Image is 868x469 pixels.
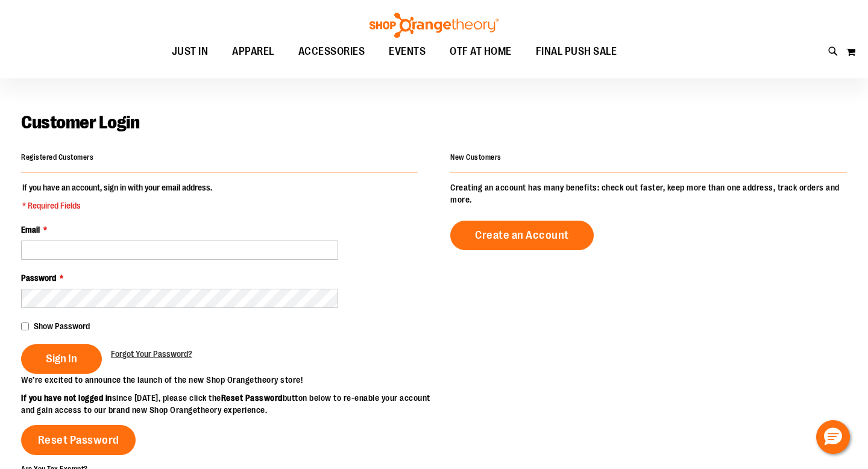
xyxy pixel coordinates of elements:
p: Creating an account has many benefits: check out faster, keep more than one address, track orders... [450,181,847,206]
span: Customer Login [21,112,139,133]
span: FINAL PUSH SALE [536,38,617,65]
span: Email [21,225,40,234]
span: Forgot Your Password? [111,349,192,359]
strong: If you have not logged in [21,393,112,403]
p: We’re excited to announce the launch of the new Shop Orangetheory store! [21,374,434,386]
a: APPAREL [220,38,286,66]
a: ACCESSORIES [286,38,377,66]
span: Show Password [34,321,90,331]
a: JUST IN [160,38,221,66]
span: APPAREL [232,38,274,65]
img: Shop Orangetheory [368,13,500,38]
span: JUST IN [172,38,209,65]
button: Hello, have a question? Let’s chat. [816,420,850,454]
a: FINAL PUSH SALE [524,38,629,66]
button: Sign In [21,344,102,374]
p: since [DATE], please click the button below to re-enable your account and gain access to our bran... [21,392,434,416]
a: Reset Password [21,425,136,455]
strong: Reset Password [221,393,283,403]
span: ACCESSORIES [298,38,365,65]
span: * Required Fields [22,200,212,212]
a: OTF AT HOME [438,38,524,66]
a: EVENTS [377,38,438,66]
span: OTF AT HOME [450,38,512,65]
strong: Registered Customers [21,153,93,162]
span: Sign In [46,352,77,365]
span: Reset Password [38,433,119,447]
span: EVENTS [389,38,426,65]
span: Create an Account [475,228,569,242]
strong: New Customers [450,153,502,162]
legend: If you have an account, sign in with your email address. [21,181,213,212]
a: Create an Account [450,221,594,250]
a: Forgot Your Password? [111,348,192,360]
span: Password [21,273,56,283]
